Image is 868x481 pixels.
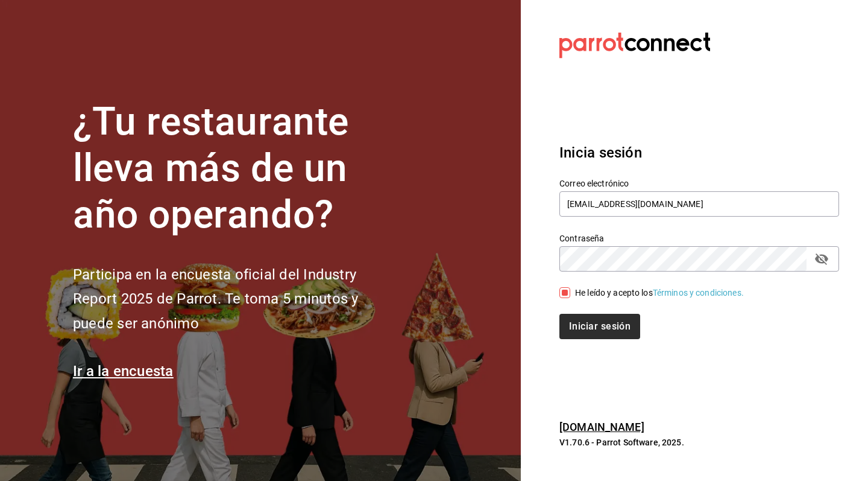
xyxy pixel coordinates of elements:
[559,421,644,433] a: [DOMAIN_NAME]
[73,363,174,380] a: Ir a la encuesta
[559,191,839,217] input: Ingresa tu correo electrónico
[559,179,839,188] label: Correo electrónico
[575,287,744,299] div: He leído y acepto los
[559,314,640,339] button: Iniciar sesión
[559,234,839,243] label: Contraseña
[653,288,744,298] a: Términos y condiciones.
[559,436,839,448] p: V1.70.6 - Parrot Software, 2025.
[73,99,398,238] h1: ¿Tu restaurante lleva más de un año operando?
[811,249,832,269] button: passwordField
[73,263,398,336] h2: Participa en la encuesta oficial del Industry Report 2025 de Parrot. Te toma 5 minutos y puede se...
[559,142,839,164] h3: Inicia sesión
